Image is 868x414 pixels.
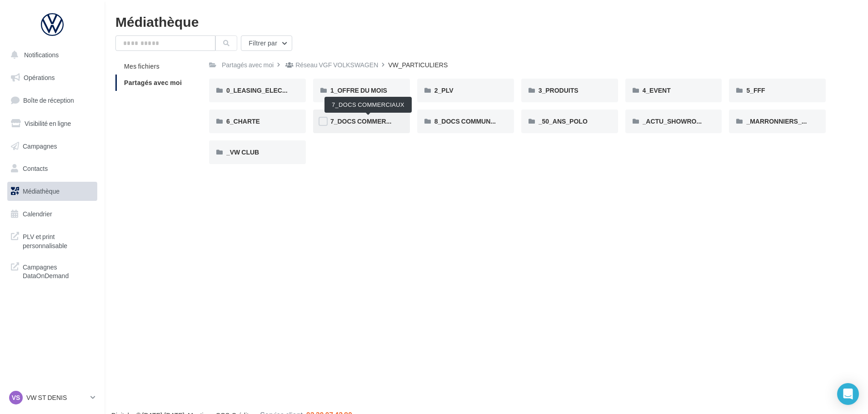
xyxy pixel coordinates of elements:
[324,97,412,113] div: 7_DOCS COMMERCIAUX
[539,117,588,125] span: _50_ANS_POLO
[5,45,95,65] button: Notifications
[5,257,99,284] a: Campagnes DataOnDemand
[434,117,516,125] span: 8_DOCS COMMUNICATION
[12,393,20,402] span: VS
[643,86,671,94] span: 4_EVENT
[226,86,306,94] span: 0_LEASING_ELECTRIQUE
[746,86,765,94] span: 5_FFF
[388,60,448,70] div: VW_PARTICULIERS
[295,60,378,70] div: Réseau VGF VOLKSWAGEN
[837,383,859,405] div: Open Intercom Messenger
[5,137,99,156] a: Campagnes
[23,165,48,172] span: Contacts
[539,86,579,94] span: 3_PRODUITS
[5,182,99,201] a: Médiathèque
[5,227,99,254] a: PLV et print personnalisable
[115,15,857,28] div: Médiathèque
[5,114,99,133] a: Visibilité en ligne
[24,51,59,59] span: Notifications
[23,210,52,218] span: Calendrier
[226,148,259,156] span: _VW CLUB
[23,187,60,195] span: Médiathèque
[24,74,55,81] span: Opérations
[26,393,87,402] p: VW ST DENIS
[222,60,274,70] div: Partagés avec moi
[330,86,387,94] span: 1_OFFRE DU MOIS
[434,86,454,94] span: 2_PLV
[5,205,99,224] a: Calendrier
[23,261,94,280] span: Campagnes DataOnDemand
[23,142,57,150] span: Campagnes
[746,117,808,125] span: _MARRONNIERS_25
[7,389,97,406] a: VS VW ST DENIS
[5,90,99,110] a: Boîte de réception
[23,230,94,250] span: PLV et print personnalisable
[25,120,71,127] span: Visibilité en ligne
[23,96,74,104] span: Boîte de réception
[330,117,406,125] span: 7_DOCS COMMERCIAUX
[5,159,99,178] a: Contacts
[5,68,99,87] a: Opérations
[241,35,292,51] button: Filtrer par
[124,62,160,70] span: Mes fichiers
[124,79,182,86] span: Partagés avec moi
[226,117,260,125] span: 6_CHARTE
[643,117,707,125] span: _ACTU_SHOWROOM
